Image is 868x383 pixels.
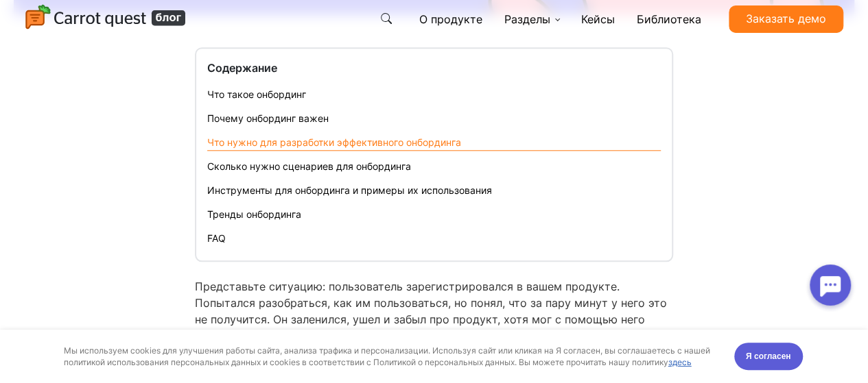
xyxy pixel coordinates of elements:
[207,112,329,124] a: Почему онбординг важен
[25,4,187,32] img: Carrot quest
[195,278,674,360] p: Представьте ситуацию: пользователь зарегистрировался в вашем продукте. Попытался разобраться, как...
[734,13,803,40] button: Я согласен
[207,60,661,76] div: Содержание
[207,160,411,172] a: Сколько нужно сценариев для онбординга
[631,5,707,33] a: Библиотека
[576,5,620,33] a: Кейсы
[207,208,301,220] a: Тренды онбординга
[499,5,565,33] a: Разделы
[729,5,843,33] a: Заказать демо
[207,232,226,244] a: FAQ
[207,136,461,148] a: Что нужно для разработки эффективного онбординга
[668,27,692,38] a: здесь
[64,15,718,38] div: Мы используем cookies для улучшения работы сайта, анализа трафика и персонализации. Используя сай...
[746,20,791,34] span: Я согласен
[414,5,488,33] a: О продукте
[207,88,306,100] a: Что такое онбординг
[207,184,492,196] a: Инструменты для онбординга и примеры их использования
